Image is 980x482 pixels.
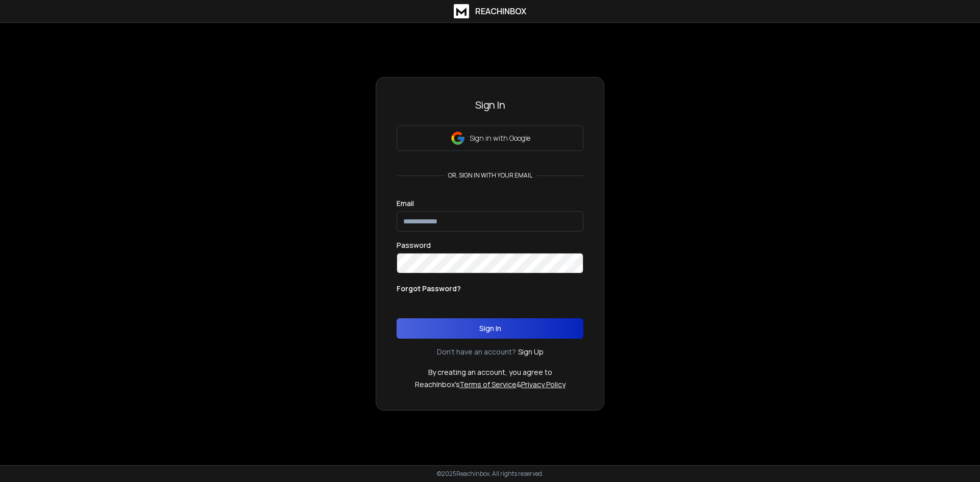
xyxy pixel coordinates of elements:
[454,4,526,18] a: ReachInbox
[428,367,552,377] p: By creating an account, you agree to
[397,98,583,112] h3: Sign In
[397,284,461,294] p: Forgot Password?
[521,379,566,389] a: Privacy Policy
[454,4,469,18] img: logo
[444,171,536,180] p: or, sign in with your email
[397,200,414,207] label: Email
[397,318,583,339] button: Sign In
[415,379,566,390] p: ReachInbox's &
[459,379,517,389] a: Terms of Service
[437,470,544,478] p: © 2025 Reachinbox. All rights reserved.
[437,347,516,357] p: Don't have an account?
[397,125,583,151] button: Sign in with Google
[397,242,431,249] label: Password
[475,5,526,17] h1: ReachInbox
[518,347,544,357] a: Sign Up
[470,133,530,143] p: Sign in with Google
